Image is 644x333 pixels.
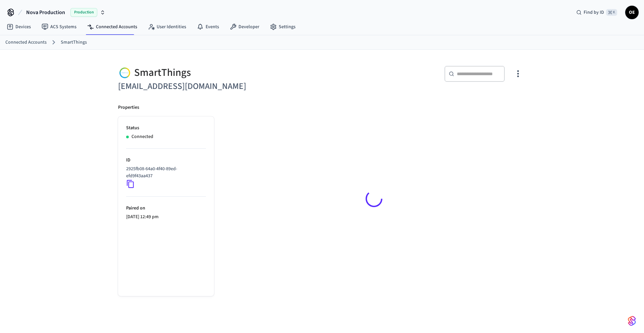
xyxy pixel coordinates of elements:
span: Production [70,8,97,17]
span: Find by ID [584,9,604,16]
a: Connected Accounts [82,21,143,33]
a: User Identities [143,21,192,33]
p: [DATE] 12:49 pm [126,213,206,221]
a: Developer [224,21,265,33]
p: Paired on [126,205,206,212]
a: Events [192,21,224,33]
h6: [EMAIL_ADDRESS][DOMAIN_NAME] [118,80,318,93]
div: Find by ID⌘ K [571,6,623,18]
span: ⌘ K [606,9,617,16]
img: Smartthings Logo, Square [118,66,131,80]
span: OE [626,6,638,18]
p: 2925fb08-64a0-4f40-89ed-efd9f43aa437 [126,165,203,180]
a: Connected Accounts [5,39,47,46]
button: OE [625,6,639,19]
p: Properties [118,104,139,111]
div: SmartThings [118,66,318,80]
p: ID [126,157,206,164]
img: SeamLogoGradient.69752ec5.svg [628,316,636,326]
p: Status [126,125,206,132]
p: Connected [131,133,153,140]
a: Settings [265,21,301,33]
a: SmartThings [61,39,87,46]
a: Devices [1,21,36,33]
a: ACS Systems [36,21,82,33]
span: Nova Production [26,8,65,16]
